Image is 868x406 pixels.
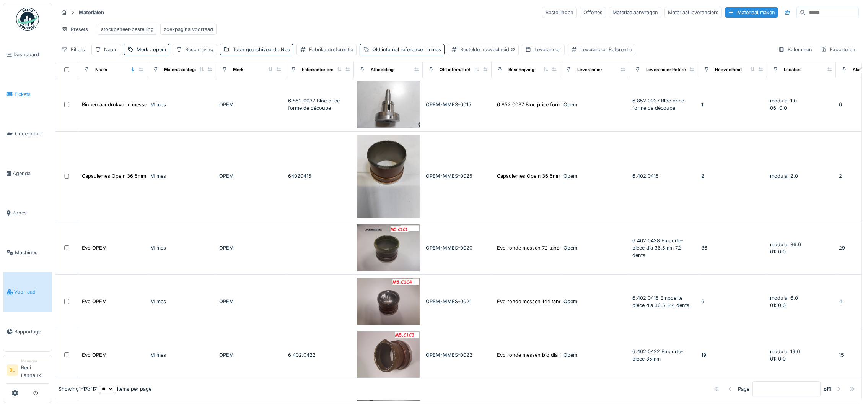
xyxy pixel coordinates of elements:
div: Beschrijving [185,46,213,53]
img: Badge_color-CXgf-gQk.svg [16,8,39,31]
img: Evo OPEM [357,331,420,378]
div: 36 [701,244,764,252]
div: OPEM [219,244,282,252]
span: 01: 0.0 [770,356,786,362]
div: OPEM-MMES-0015 [426,101,489,108]
div: 2 [701,172,764,180]
div: 19 [701,351,764,359]
span: modula: 1.0 [770,98,797,104]
span: 01: 0.0 [770,249,786,255]
div: Materiaalaanvragen [609,7,661,18]
span: : opem [148,47,166,52]
div: Leverancier [534,46,561,53]
a: Tickets [3,75,52,114]
div: Showing 1 - 17 of 17 [59,386,97,393]
span: Voorraad [14,288,49,296]
div: Leverancier [577,67,602,73]
img: Evo OPEM [357,224,420,271]
span: modula: 2.0 [770,173,798,179]
div: Fabrikantreferentie [309,46,353,53]
div: Hoeveelheid [715,67,742,73]
div: 1 [701,101,764,108]
span: Tickets [14,91,49,98]
div: Evo OPEM [82,244,107,252]
div: Page [738,386,749,393]
div: Old internal reference [372,46,441,53]
div: Materiaalcategorie [164,67,203,73]
span: 06: 0.0 [770,105,787,111]
div: OPEM [219,351,282,359]
div: Exporteren [817,44,859,55]
div: OPEM [219,101,282,108]
div: Evo OPEM [82,298,107,305]
div: Naam [95,67,107,73]
a: Voorraad [3,272,52,312]
span: modula: 19.0 [770,349,800,354]
img: Evo OPEM [357,278,420,325]
img: Capsulemes Opem 36,5mm 144 dents [357,135,420,218]
div: Materiaal leveranciers [664,7,722,18]
li: BL [7,364,18,376]
span: Dashboard [13,51,49,58]
div: M mes [150,172,213,180]
div: OPEM-MMES-0025 [426,172,489,180]
div: Capsulemes Opem 36,5mm 144 dents [82,172,170,180]
div: Leverancier Referentie [646,67,694,73]
div: Fabrikantreferentie [302,67,342,73]
span: modula: 6.0 [770,295,798,301]
div: OPEM [219,172,282,180]
span: Opem [563,245,577,251]
div: Merk [233,67,243,73]
span: Agenda [13,170,49,177]
span: 6.852.0037 Bloc price forme de découpe [632,98,684,111]
div: zoekpagina voorraad [164,26,213,33]
span: Opem [563,173,577,179]
a: Agenda [3,154,52,193]
div: Evo OPEM [82,351,107,359]
div: Leverancier Referentie [580,46,632,53]
div: Capsulemes Opem 36,5mm 144 dents [497,172,585,180]
div: M mes [150,101,213,108]
span: modula: 36.0 [770,242,801,247]
span: 6.402.0415 Empoerte piéce dia 36,5 144 dents [632,295,689,308]
div: 6.852.0037 Bloc price forme de découpe [497,101,593,108]
div: Materiaal maken [725,7,778,18]
span: : Nee [276,47,290,52]
a: Zones [3,193,52,233]
span: 6.402.0422 Emporte-piece 35mm [632,349,683,362]
div: Presets [58,24,91,35]
div: Naam [104,46,117,53]
div: M mes [150,244,213,252]
div: Merk [137,46,166,53]
li: Beni Lannaux [21,358,49,382]
div: Filters [58,44,88,55]
div: OPEM [219,298,282,305]
div: Offertes [580,7,606,18]
div: Evo ronde messen 144 tanden Van OPEM OPEM [497,298,610,305]
strong: Materialen [76,9,107,16]
div: Binnen aandrukvorm messenblok [82,101,160,108]
a: Dashboard [3,35,52,75]
div: Old internal reference [440,67,485,73]
span: 01: 0.0 [770,302,786,308]
img: Binnen aandrukvorm messenblok [357,81,420,128]
div: OPEM-MMES-0021 [426,298,489,305]
span: Machines [15,249,49,256]
a: Onderhoud [3,114,52,154]
span: Opem [563,299,577,304]
div: OPEM-MMES-0020 [426,244,489,252]
div: Bestelde hoeveelheid [460,46,515,53]
div: 6.402.0422 [288,351,351,359]
div: Afbeelding [371,67,394,73]
strong: of 1 [824,386,831,393]
span: Onderhoud [15,130,49,137]
div: items per page [100,386,151,393]
span: Opem [563,352,577,358]
div: Bestellingen [542,7,577,18]
div: 6.852.0037 Bloc price forme de découpe [288,97,351,112]
span: 6.402.0438 Emporte-pièce dia 36,5mm 72 dents [632,238,683,258]
div: OPEM-MMES-0022 [426,351,489,359]
span: Opem [563,102,577,107]
div: stockbeheer-bestelling [101,26,154,33]
a: Machines [3,233,52,273]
